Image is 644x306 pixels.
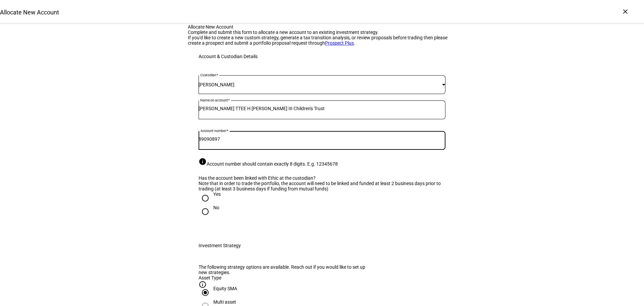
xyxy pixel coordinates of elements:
[188,35,456,46] div: If you'd like to create a new custom strategy, generate a tax transition analysis, or review prop...
[188,30,456,35] div: Complete and submit this form to allocate a new account to an existing investment strategy.
[199,136,445,142] input: Account number
[200,73,216,77] mat-label: Custodian
[201,129,226,133] mat-label: Account number
[325,40,354,46] a: Prospect Plus
[199,264,371,275] div: The following strategy options are available. Reach out if you would like to set up new strategies.
[199,280,207,289] mat-icon: info_outline
[199,275,445,280] div: Asset Type
[213,205,219,210] div: No
[199,158,445,167] div: Account number should contain exactly 8 digits. E.g. 12345678
[199,82,234,87] span: [PERSON_NAME]
[199,175,445,181] div: Has the account been linked with Ethic at the custodian?
[199,243,241,248] div: Investment Strategy
[199,181,445,191] div: Note that in order to trade the portfolio, the account will need to be linked and funded at least...
[188,24,456,30] div: Allocate New Account
[199,275,445,286] plt-strategy-filter-column-header: Asset Type
[199,158,207,166] mat-icon: info
[213,286,237,291] div: Equity SMA
[199,54,258,59] div: Account & Custodian Details
[213,191,221,197] div: Yes
[620,6,631,17] div: ×
[200,98,228,102] mat-label: Name on account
